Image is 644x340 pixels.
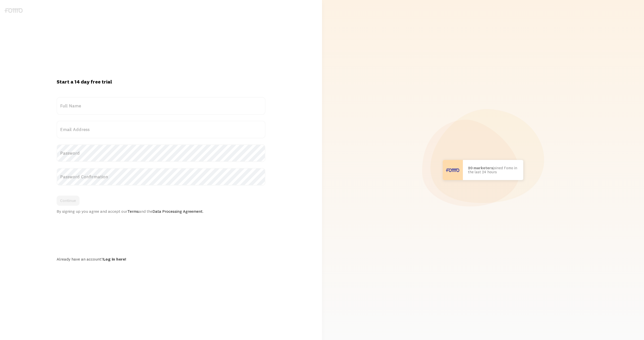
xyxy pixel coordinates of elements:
b: 20 marketers [468,165,493,170]
label: Password [57,144,265,162]
div: By signing up you agree and accept our and the . [57,209,265,214]
a: Data Processing Agreement [152,209,203,214]
h1: Start a 14 day free trial [57,78,265,85]
a: Terms [127,209,139,214]
img: fomo-logo-gray-b99e0e8ada9f9040e2984d0d95b3b12da0074ffd48d1e5cb62ac37fc77b0b268.svg [5,8,23,13]
a: Log in here! [103,257,126,262]
label: Full Name [57,97,265,115]
p: joined Fomo in the last 24 hours [468,166,518,174]
label: Email Address [57,121,265,138]
div: Already have an account? [57,257,265,262]
label: Password Confirmation [57,168,265,186]
img: User avatar [443,160,463,180]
